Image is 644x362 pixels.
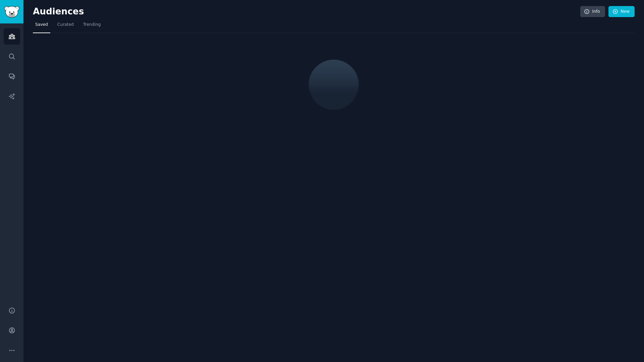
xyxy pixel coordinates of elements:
a: Trending [81,19,103,33]
a: Saved [33,19,50,33]
span: Curated [57,22,74,28]
a: Info [580,6,605,17]
h2: Audiences [33,6,580,17]
span: Saved [35,22,48,28]
a: Curated [55,19,76,33]
span: Trending [83,22,101,28]
img: GummySearch logo [4,6,19,18]
a: New [608,6,635,17]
